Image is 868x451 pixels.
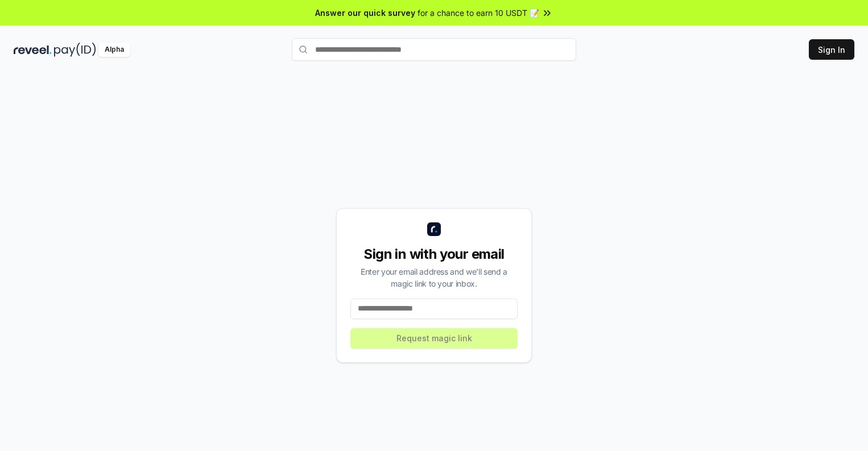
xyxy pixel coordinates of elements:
[315,7,415,19] span: Answer our quick survey
[54,43,96,57] img: pay_id
[98,43,130,57] div: Alpha
[809,39,854,60] button: Sign In
[350,266,518,289] div: Enter your email address and we’ll send a magic link to your inbox.
[418,7,539,19] span: for a chance to earn 10 USDT 📝
[427,222,441,236] img: logo_small
[14,43,52,57] img: reveel_dark
[350,245,518,263] div: Sign in with your email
